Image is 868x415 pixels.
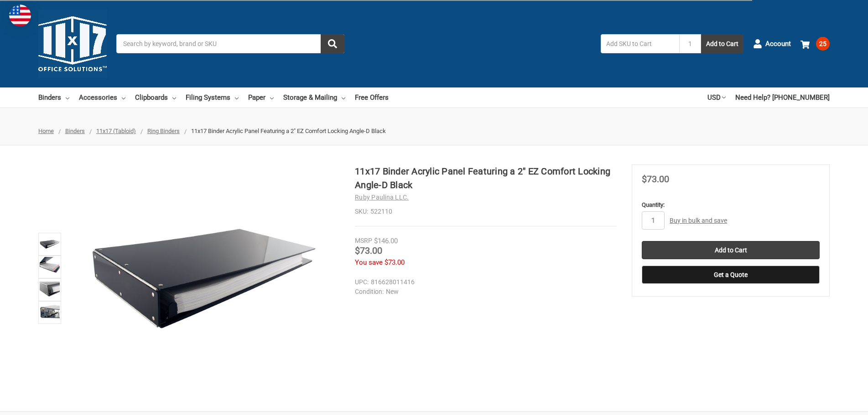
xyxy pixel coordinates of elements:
a: Paper [248,87,274,108]
div: MSRP [355,236,372,246]
a: Free Offers [355,87,389,108]
a: Binders [38,87,69,108]
span: 25 [816,37,830,51]
dd: 816628011416 [355,277,613,287]
a: Buy in bulk and save [670,217,727,224]
span: You save [355,258,383,266]
span: $73.00 [385,258,405,266]
a: Storage & Mailing [283,87,345,108]
a: Clipboards [135,87,176,108]
span: $73.00 [642,174,669,184]
dd: New [355,287,613,297]
label: Quantity: [642,200,820,210]
a: Home [38,128,54,134]
dt: UPC: [355,277,369,287]
a: Account [753,32,791,56]
span: $73.00 [355,245,382,256]
img: 11x17 Binder Acrylic Panel Featuring a 2" EZ Comfort Locking Angle-D Black [40,257,60,277]
span: Account [765,39,791,49]
a: Binders [65,128,85,134]
img: duty and tax information for United States [9,5,31,26]
a: Need Help? [PHONE_NUMBER] [735,87,830,108]
input: Search by keyword, brand or SKU [116,34,344,53]
dt: Condition: [355,287,384,297]
img: 11x17 Binder Acrylic Panel Featuring a 2" EZ Comfort Locking Angle-D Black [40,234,60,254]
a: Ring Binders [147,128,180,134]
a: 25 [800,32,830,56]
img: Ruby Paulina 11x17 1" Angle-D Ring, White Acrylic Binder (515180) [40,280,60,300]
span: $146.00 [374,237,398,245]
a: 11x17 (Tabloid) [96,128,136,134]
a: Ruby Paulina LLC. [355,194,409,201]
img: 11x17 Binder Acrylic Panel Featuring a 2" EZ Comfort Locking Angle-D Black [90,164,318,392]
input: Add to Cart [642,241,820,259]
a: Filing Systems [186,87,239,108]
h1: 11x17 Binder Acrylic Panel Featuring a 2" EZ Comfort Locking Angle-D Black [355,164,617,192]
input: Add SKU to Cart [601,34,679,53]
span: 11x17 Binder Acrylic Panel Featuring a 2" EZ Comfort Locking Angle-D Black [191,128,386,134]
a: USD [707,87,726,108]
dd: 522110 [355,207,617,216]
img: 11x17.com [38,10,107,78]
dt: SKU: [355,207,368,216]
a: Accessories [79,87,125,108]
button: Get a Quote [642,266,820,284]
button: Add to Cart [701,34,743,53]
img: 11x17 Binder Acrylic Panel Featuring a 2" EZ Comfort Locking Angle-D Black [40,302,60,323]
